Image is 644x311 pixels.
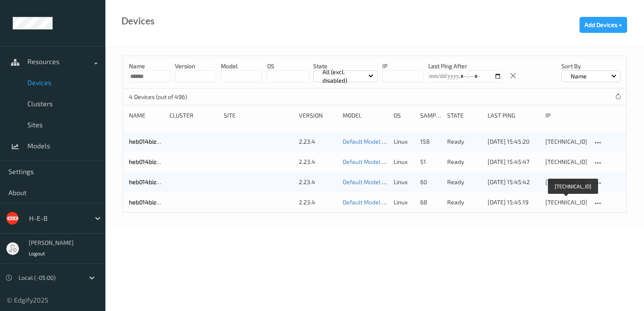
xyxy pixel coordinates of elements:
[129,198,173,206] a: heb014bizedg35
[382,62,424,70] p: IP
[319,68,368,85] p: All (excl. disabled)
[394,198,414,206] p: linux
[394,111,414,120] div: OS
[221,62,262,70] p: model
[299,178,337,186] div: 2.23.4
[343,158,391,165] a: Default Model 1.10
[343,111,388,120] div: Model
[447,198,482,206] p: ready
[224,111,293,120] div: Site
[420,198,441,206] div: 68
[299,137,337,146] div: 2.23.4
[129,62,170,70] p: Name
[488,178,539,186] div: [DATE] 15:45:42
[313,62,378,70] p: State
[447,137,482,146] p: ready
[428,62,502,70] p: Last Ping After
[129,178,174,185] a: heb014bizedg34
[394,137,414,146] p: linux
[488,158,539,166] div: [DATE] 15:45:47
[420,111,441,120] div: Samples
[447,158,482,166] p: ready
[488,198,539,206] div: [DATE] 15:45:19
[580,17,627,33] button: Add Devices +
[175,62,216,70] p: version
[299,198,337,206] div: 2.23.4
[121,17,155,25] div: Devices
[420,178,441,186] div: 60
[129,158,173,165] a: heb014bizedg33
[545,198,587,206] div: [TECHNICAL_ID]
[545,137,587,146] div: [TECHNICAL_ID]
[394,158,414,166] p: linux
[545,178,587,186] div: [TECHNICAL_ID]
[420,158,441,166] div: 51
[447,111,482,120] div: State
[568,72,590,80] p: Name
[488,111,539,120] div: Last Ping
[447,178,482,186] p: ready
[561,62,620,70] p: Sort by
[343,178,391,185] a: Default Model 1.10
[129,111,164,120] div: Name
[267,62,309,70] p: OS
[488,137,539,146] div: [DATE] 15:45:20
[420,137,441,146] div: 158
[129,138,173,145] a: heb014bizedg32
[545,111,587,120] div: ip
[545,158,587,166] div: [TECHNICAL_ID]
[394,178,414,186] p: linux
[129,93,192,101] p: 4 Devices (out of 496)
[299,111,337,120] div: version
[343,138,391,145] a: Default Model 1.10
[169,111,218,120] div: Cluster
[343,198,391,206] a: Default Model 1.10
[299,158,337,166] div: 2.23.4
